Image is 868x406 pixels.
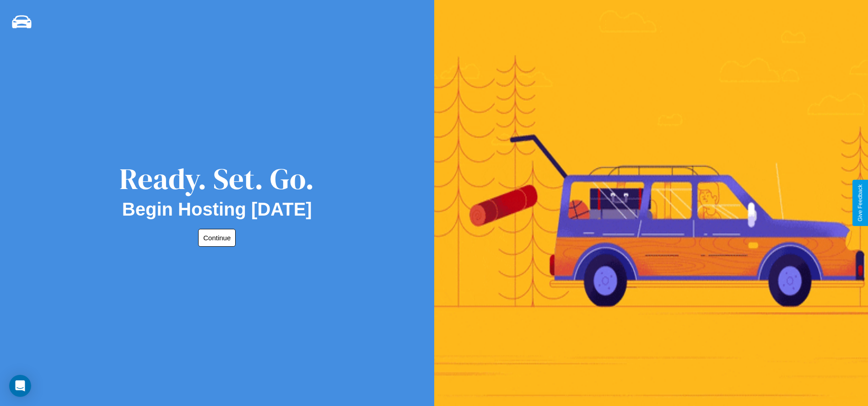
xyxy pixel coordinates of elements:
div: Open Intercom Messenger [9,375,31,397]
div: Ready. Set. Go. [119,158,314,199]
button: Continue [198,229,236,247]
h2: Begin Hosting [DATE] [122,199,312,220]
div: Give Feedback [857,184,863,222]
